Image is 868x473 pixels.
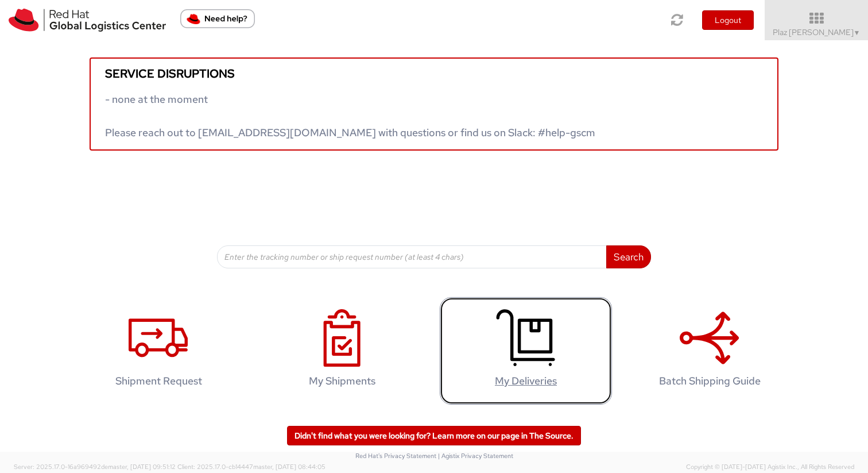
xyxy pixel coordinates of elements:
a: | Agistix Privacy Statement [438,452,513,460]
h4: My Shipments [268,375,416,387]
input: Enter the tracking number or ship request number (at least 4 chars) [217,245,607,268]
span: Server: 2025.17.0-16a969492de [14,463,176,471]
h4: My Deliveries [452,375,600,387]
a: My Deliveries [440,297,612,405]
a: Service disruptions - none at the moment Please reach out to [EMAIL_ADDRESS][DOMAIN_NAME] with qu... [90,57,778,151]
a: Batch Shipping Guide [623,297,796,405]
a: Red Hat's Privacy Statement [355,452,436,460]
span: master, [DATE] 09:51:12 [108,463,176,471]
h4: Shipment Request [84,375,232,387]
button: Search [606,245,651,268]
img: rh-logistics-00dfa346123c4ec078e1.svg [9,9,166,32]
a: Shipment Request [72,297,245,405]
button: Need help? [180,9,255,28]
a: Didn't find what you were looking for? Learn more on our page in The Source. [287,426,581,445]
span: ▼ [854,28,861,37]
button: Logout [702,10,754,30]
h4: Batch Shipping Guide [635,375,784,387]
span: master, [DATE] 08:44:05 [253,463,325,471]
span: - none at the moment Please reach out to [EMAIL_ADDRESS][DOMAIN_NAME] with questions or find us o... [105,93,595,139]
span: Plaz [PERSON_NAME] [773,27,861,37]
h5: Service disruptions [105,67,763,80]
a: My Shipments [256,297,428,405]
span: Client: 2025.17.0-cb14447 [177,463,325,471]
span: Copyright © [DATE]-[DATE] Agistix Inc., All Rights Reserved [686,463,854,472]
